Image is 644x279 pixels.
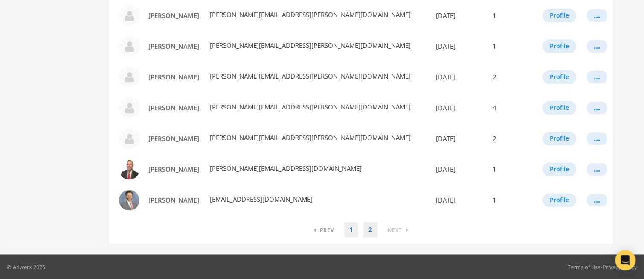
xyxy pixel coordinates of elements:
[542,39,576,53] button: Profile
[363,222,377,237] a: 2
[383,222,413,237] a: Next
[429,123,487,154] td: [DATE]
[586,70,607,83] button: ...
[542,70,576,84] button: Profile
[542,132,576,145] button: Profile
[208,133,411,142] span: [PERSON_NAME][EMAIL_ADDRESS][PERSON_NAME][DOMAIN_NAME]
[143,131,205,147] a: [PERSON_NAME]
[148,11,199,20] span: [PERSON_NAME]
[208,195,313,203] span: [EMAIL_ADDRESS][DOMAIN_NAME]
[148,42,199,50] span: [PERSON_NAME]
[148,103,199,112] span: [PERSON_NAME]
[594,138,600,139] div: ...
[586,101,607,114] button: ...
[429,154,487,185] td: [DATE]
[143,69,205,85] a: [PERSON_NAME]
[487,92,536,123] td: 4
[594,76,600,77] div: ...
[586,163,607,176] button: ...
[594,169,600,170] div: ...
[208,103,411,111] span: [PERSON_NAME][EMAIL_ADDRESS][PERSON_NAME][DOMAIN_NAME]
[119,97,139,118] img: Eric Zanotelli profile
[143,8,205,23] a: [PERSON_NAME]
[542,193,576,207] button: Profile
[309,222,413,237] nav: pagination
[148,165,199,173] span: [PERSON_NAME]
[542,101,576,115] button: Profile
[568,263,600,271] a: Terms of Use
[594,46,600,47] div: ...
[119,36,139,56] img: Debbie Riopelle profile
[487,154,536,185] td: 1
[487,31,536,62] td: 1
[429,31,487,62] td: [DATE]
[594,200,600,200] div: ...
[542,162,576,176] button: Profile
[568,263,637,271] div: •
[148,73,199,81] span: [PERSON_NAME]
[208,164,362,173] span: [PERSON_NAME][EMAIL_ADDRESS][DOMAIN_NAME]
[143,100,205,116] a: [PERSON_NAME]
[119,5,139,26] img: Debbie Ratliff profile
[615,250,635,270] div: Open Intercom Messenger
[542,9,576,22] button: Profile
[586,194,607,206] button: ...
[148,196,199,204] span: [PERSON_NAME]
[594,15,600,16] div: ...
[208,41,411,50] span: [PERSON_NAME][EMAIL_ADDRESS][PERSON_NAME][DOMAIN_NAME]
[603,263,637,271] a: Privacy Policy
[119,67,139,87] img: Elizabeth Rejsek profile
[586,132,607,145] button: ...
[344,222,358,237] a: 1
[143,162,205,177] a: [PERSON_NAME]
[143,192,205,208] a: [PERSON_NAME]
[119,128,139,149] img: James Racanelli profile
[406,225,408,234] span: ›
[429,62,487,92] td: [DATE]
[586,40,607,53] button: ...
[119,190,139,210] img: Jarrett Hodson profile
[487,123,536,154] td: 2
[586,9,607,22] button: ...
[487,62,536,92] td: 2
[148,134,199,143] span: [PERSON_NAME]
[7,263,45,271] p: © Adwerx 2025
[429,185,487,215] td: [DATE]
[594,107,600,108] div: ...
[119,159,139,179] img: James Vanya profile
[208,72,411,80] span: [PERSON_NAME][EMAIL_ADDRESS][PERSON_NAME][DOMAIN_NAME]
[143,38,205,54] a: [PERSON_NAME]
[429,92,487,123] td: [DATE]
[208,10,411,19] span: [PERSON_NAME][EMAIL_ADDRESS][PERSON_NAME][DOMAIN_NAME]
[487,185,536,215] td: 1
